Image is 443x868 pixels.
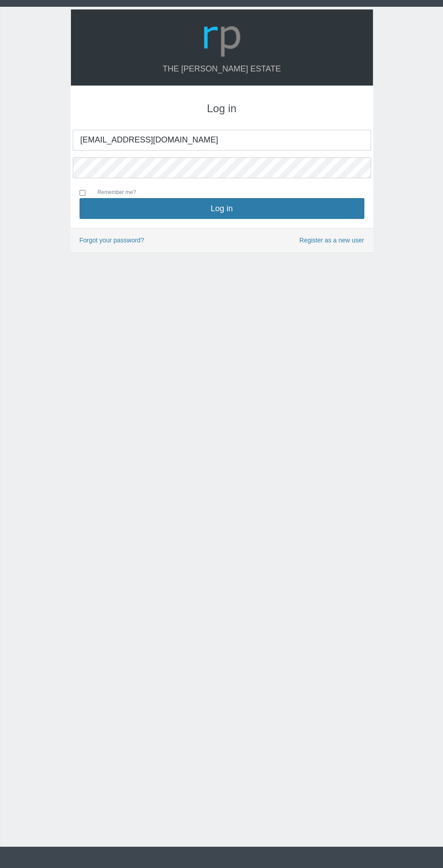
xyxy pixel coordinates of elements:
h4: The [PERSON_NAME] Estate [80,65,364,74]
input: Your Email [73,130,371,151]
label: Remember me? [89,188,136,198]
img: Logo [200,16,244,60]
button: Log in [80,198,364,219]
h3: Log in [80,103,364,114]
a: Forgot your password? [80,237,144,244]
a: Register as a new user [299,235,364,246]
input: Remember me? [80,190,85,196]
